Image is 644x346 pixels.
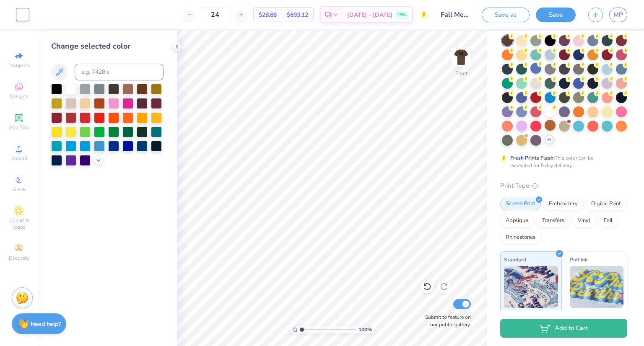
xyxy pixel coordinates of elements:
[13,186,26,193] span: Greek
[504,255,526,264] span: Standard
[455,70,467,77] div: Front
[75,64,164,80] input: e.g. 7428 c
[9,124,29,131] span: Add Text
[500,181,627,191] div: Print Type
[510,155,555,161] strong: Fresh Prints Flash:
[287,10,308,19] span: $693.12
[536,8,576,22] button: Save
[10,93,28,100] span: Designs
[10,155,27,162] span: Upload
[510,154,613,169] div: This color can be expedited for 5 day delivery.
[598,214,618,227] div: Foil
[4,217,34,230] span: Clipart & logos
[453,49,470,65] img: Front
[482,8,530,22] button: Save as
[199,7,231,22] input: – –
[500,319,627,338] button: Add to Cart
[504,266,558,308] img: Standard
[358,326,372,333] span: 100 %
[9,62,29,69] span: Image AI
[421,313,471,328] label: Submit to feature on our public gallery.
[9,255,29,261] span: Decorate
[397,12,406,18] span: FREE
[259,10,277,19] span: $28.88
[543,198,583,210] div: Embroidery
[500,214,534,227] div: Applique
[570,255,587,264] span: Puff Ink
[609,8,627,22] a: MP
[572,214,596,227] div: Vinyl
[500,198,541,210] div: Screen Print
[536,214,570,227] div: Transfers
[586,198,626,210] div: Digital Print
[570,266,624,308] img: Puff Ink
[500,231,541,244] div: Rhinestones
[434,6,475,23] input: Untitled Design
[347,10,392,19] span: [DATE] - [DATE]
[613,10,623,20] span: MP
[31,320,61,328] strong: Need help?
[51,41,164,52] div: Change selected color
